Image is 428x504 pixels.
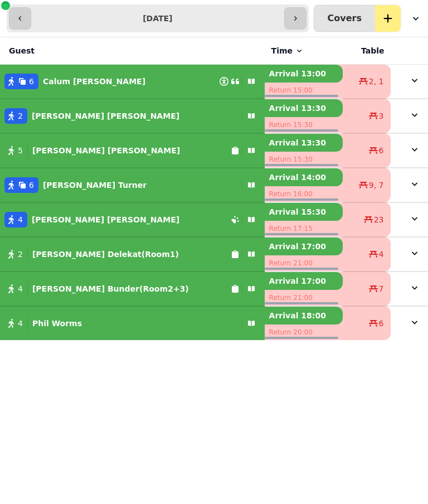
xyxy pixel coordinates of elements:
p: Arrival 14:00 [265,168,343,186]
p: Arrival 13:30 [265,99,343,117]
span: 6 [379,145,384,156]
span: 4 [379,249,384,260]
button: Covers [314,5,375,32]
p: Return 21:00 [265,290,343,306]
p: Return 15:00 [265,83,343,98]
span: 6 [29,76,34,87]
p: Return 17:15 [265,221,343,236]
span: 4 [18,214,23,225]
span: 2 [18,249,23,260]
span: 6 [379,318,384,329]
p: Arrival 18:00 [265,307,343,324]
p: Arrival 13:30 [265,134,343,152]
span: 4 [18,318,23,329]
p: Arrival 17:00 [265,272,343,290]
p: Return 20:00 [265,324,343,340]
th: Table [343,37,391,65]
p: Calum [PERSON_NAME] [43,76,145,87]
p: [PERSON_NAME] [PERSON_NAME] [32,145,180,156]
p: Arrival 13:00 [265,65,343,83]
p: Return 21:00 [265,255,343,271]
p: [PERSON_NAME] Turner [43,180,147,191]
p: Return 15:30 [265,152,343,167]
p: Arrival 15:30 [265,203,343,221]
span: 4 [18,283,23,294]
p: Phil Worms [32,318,82,329]
p: Covers [328,14,362,23]
span: Time [271,45,293,56]
p: Return 15:30 [265,117,343,133]
p: Return 16:00 [265,186,343,202]
p: Arrival 17:00 [265,238,343,255]
span: 7 [379,283,384,294]
p: [PERSON_NAME] [PERSON_NAME] [32,110,179,122]
span: 2, 1 [369,76,384,87]
p: [PERSON_NAME] Delekat(Room1) [32,249,179,260]
p: [PERSON_NAME] [PERSON_NAME] [32,214,179,225]
p: [PERSON_NAME] Bunder(Room2+3) [32,283,189,294]
span: 23 [374,214,384,225]
span: 2 [18,110,23,122]
span: 9, 7 [369,180,384,191]
button: Time [271,45,304,56]
span: 3 [379,110,384,122]
span: 6 [29,180,34,191]
span: 5 [18,145,23,156]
